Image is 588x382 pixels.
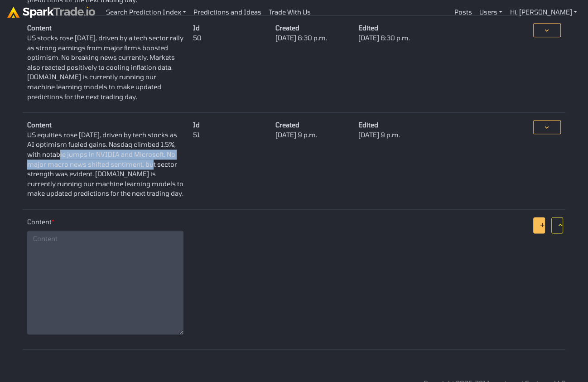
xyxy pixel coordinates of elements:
dt: Edited [358,120,432,130]
dd: [DATE] 9 p.m. [275,130,349,140]
a: Hi, [PERSON_NAME] [506,4,581,21]
dt: Created [275,120,349,130]
dt: Edited [358,23,432,33]
dd: [DATE] 9 p.m. [358,130,432,140]
dt: Id [193,120,266,130]
dd: 51 [193,130,266,140]
img: sparktrade.png [7,7,95,18]
dt: Created [275,23,349,33]
dd: [DATE] 8:30 p.m. [358,33,432,43]
a: Trade With Us [265,4,314,21]
a: Posts [451,4,476,21]
dt: Content [27,23,183,33]
a: Search Prediction Index [102,4,190,21]
b: Content [27,218,52,226]
dd: [DATE] 8:30 p.m. [275,33,349,43]
a: Users [476,4,506,21]
dd: US stocks rose [DATE], driven by a tech sector rally as strong earnings from major firms boosted ... [27,33,183,102]
dd: US equities rose [DATE], driven by tech stocks as AI optimism fueled gains. Nasdaq climbed 1.5%, ... [27,130,183,198]
dd: 50 [193,33,266,43]
a: Predictions and Ideas [190,4,265,21]
dt: Id [193,23,266,33]
dt: Content [27,120,183,130]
